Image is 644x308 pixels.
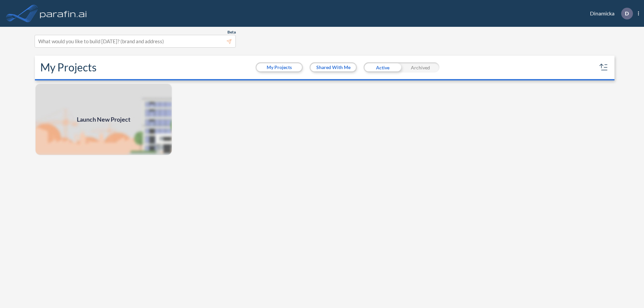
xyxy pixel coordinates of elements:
[77,115,130,124] span: Launch New Project
[39,7,88,20] img: logo
[401,62,439,72] div: Archived
[35,83,172,156] img: add
[580,8,639,19] div: Dinamicka
[35,83,172,156] a: Launch New Project
[227,29,236,35] span: Beta
[311,63,356,71] button: Shared With Me
[625,10,629,16] p: D
[257,63,302,71] button: My Projects
[364,62,401,72] div: Active
[40,61,97,74] h2: My Projects
[598,62,609,73] button: sort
